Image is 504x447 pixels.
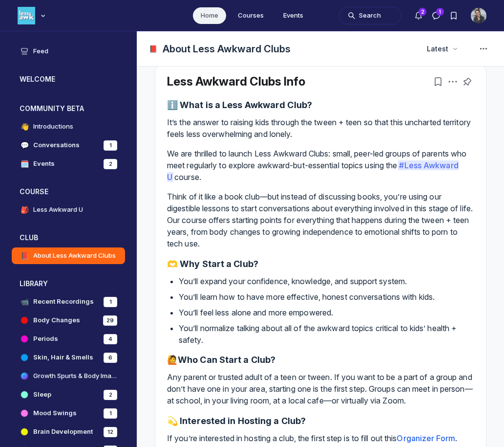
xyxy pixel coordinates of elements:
span: 🗓️ [20,159,29,169]
p: If you’re interested in hosting a club, the first step is to fill out this . [167,432,474,444]
p: You’ll feel less alone and more empowered. [179,307,474,318]
h3: COURSE [20,187,48,197]
div: 6 [104,353,117,363]
h4: Brain Development [33,427,93,437]
a: Courses [230,7,272,24]
p: Any parent or trusted adult of a teen or tween. If you want to be a part of a group and don’t hav... [167,371,474,406]
div: 1 [104,140,117,151]
svg: Space settings [478,43,489,55]
div: 2 [104,390,117,400]
p: Think of it like a book club—but instead of discussing books, you’re using our digestible lessons... [167,191,474,249]
a: 👋Introductions [12,118,125,135]
button: Post actions [446,75,460,89]
strong: 🫶 Why Start a Club? [167,259,258,269]
h3: 💫 Interested in Hosting a Club? [167,414,474,427]
h4: Less Awkward U [33,205,83,215]
div: 12 [104,427,117,437]
h4: Recent Recordings [33,297,94,307]
a: 📹Recent Recordings1 [12,293,125,310]
button: Direct messages [427,7,445,24]
a: Less Awkward Clubs Info [167,74,305,89]
button: Search [339,7,401,24]
h3: CLUB [20,233,38,243]
h4: Conversations [33,140,80,150]
strong: 🙋Who Can Start a Club? [167,355,275,365]
div: 29 [103,315,117,326]
span: 📕 [149,44,159,54]
h4: Periods [33,334,58,344]
button: Notifications [410,7,427,24]
button: Bookmarks [445,7,462,24]
div: 4 [104,334,117,344]
header: Page Header [137,31,504,67]
span: 📹 [20,297,29,307]
a: Brain Development12 [12,424,125,440]
h3: WELCOME [20,74,55,84]
a: Growth Spurts & Body Image [12,368,125,384]
h3: LIBRARY [20,279,48,289]
strong: ℹ️ What is a Less Awkward Club? [167,100,312,110]
h4: Body Changes [33,315,80,325]
a: Periods4 [12,331,125,347]
a: Mood Swings1 [12,405,125,422]
h4: Events [33,159,55,169]
h4: Mood Swings [33,408,77,418]
a: 🗓️Events2 [12,156,125,172]
a: 🎒Less Awkward U [12,201,125,218]
h3: COMMUNITY BETA [20,104,84,113]
button: Space settings [475,40,492,58]
a: Feed [12,43,125,60]
a: Sleep2 [12,386,125,403]
a: Events [275,7,311,24]
p: You’ll learn how to have more effective, honest conversations with kids. [179,291,474,303]
button: LIBRARYCollapse space [12,276,125,291]
a: Skin, Hair & Smells6 [12,349,125,366]
span: 💬 [20,140,29,150]
span: 👋 [20,122,29,132]
img: Less Awkward Hub logo [18,7,35,24]
button: Bookmarks [431,75,445,89]
a: Body Changes29 [12,312,125,329]
h4: Skin, Hair & Smells [33,353,93,362]
button: COURSECollapse space [12,184,125,200]
span: 🎒 [20,205,29,215]
h4: Introductions [33,122,73,132]
button: CLUBCollapse space [12,230,125,246]
a: 💬Conversations1 [12,137,125,154]
h4: Growth Spurts & Body Image [33,371,117,381]
p: You’ll expand your confidence, knowledge, and support system. [179,275,474,287]
p: It’s the answer to raising kids through the tween + teen so that this uncharted territory feels l... [167,116,474,140]
span: Latest [427,44,448,54]
button: WELCOMEExpand space [12,71,125,87]
a: Organizer Form [397,433,455,443]
div: 1 [104,297,117,307]
div: 1 [104,408,117,419]
button: Latest [421,40,463,58]
div: 2 [104,159,117,169]
span: 📕 [20,251,29,261]
p: You’ll normalize talking about all of the awkward topics critical to kids’ health + safety. [179,322,474,346]
h1: About Less Awkward Clubs [163,42,291,56]
a: 📕About Less Awkward Clubs [12,247,125,264]
h4: Feed [33,46,48,56]
h4: About Less Awkward Clubs [33,251,116,261]
button: COMMUNITY BETACollapse space [12,101,125,116]
button: User menu options [471,8,486,23]
h4: Sleep [33,390,51,400]
p: We are thrilled to launch Less Awkward Clubs: small, peer-led groups of parents who meet regularl... [167,148,474,183]
button: Less Awkward Hub logo [18,6,48,25]
a: Home [193,7,226,24]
